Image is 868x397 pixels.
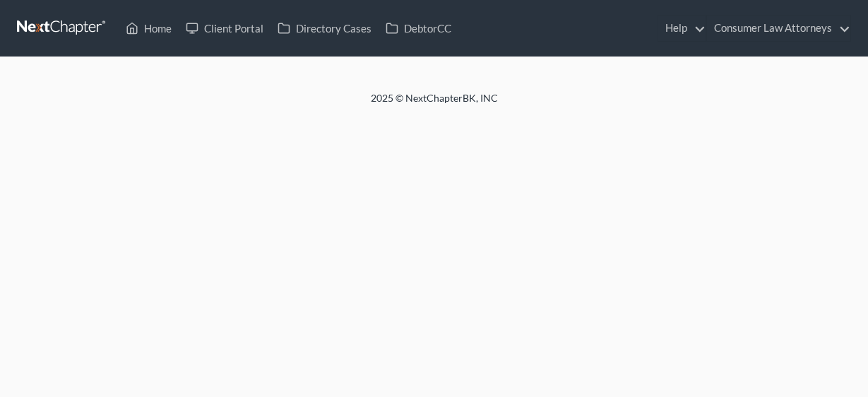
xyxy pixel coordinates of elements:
[270,16,379,41] a: Directory Cases
[179,16,270,41] a: Client Portal
[707,16,850,41] a: Consumer Law Attorneys
[658,16,706,41] a: Help
[32,91,837,117] div: 2025 © NextChapterBK, INC
[119,16,179,41] a: Home
[379,16,458,41] a: DebtorCC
